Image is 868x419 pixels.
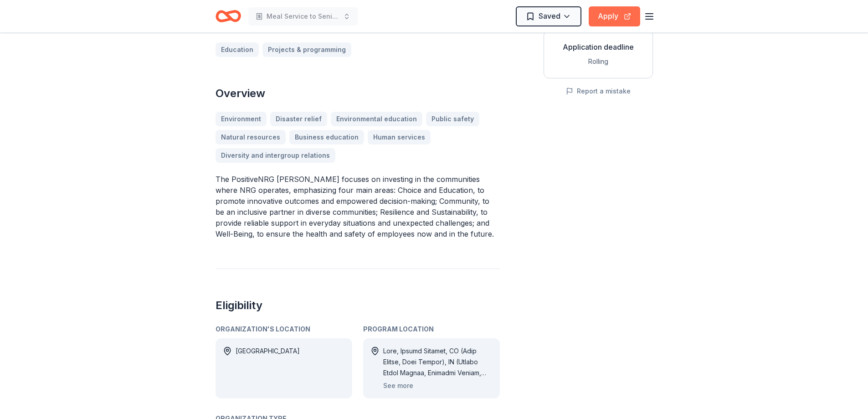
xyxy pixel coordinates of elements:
[236,346,300,391] div: [GEOGRAPHIC_DATA]
[363,324,500,335] div: Program Location
[216,42,259,57] a: Education
[216,298,500,313] h2: Eligibility
[262,42,351,57] a: Projects & programming
[216,324,352,335] div: Organization's Location
[551,41,645,52] div: Application deadline
[248,7,358,26] button: Meal Service to Senior Citizens and people with disabilities
[216,5,241,27] a: Home
[566,86,631,97] button: Report a mistake
[551,56,645,67] div: Rolling
[516,6,581,26] button: Saved
[383,380,413,391] button: See more
[216,86,500,101] h2: Overview
[383,346,493,378] div: Lore, Ipsumd Sitamet, CO (Adip Elitse, Doei Tempor), IN (Utlabo Etdol Magnaa, Enimadmi Veniam, Qu...
[267,11,339,22] span: Meal Service to Senior Citizens and people with disabilities
[216,174,500,239] p: The PositiveNRG [PERSON_NAME] focuses on investing in the communities where NRG operates, emphasi...
[589,6,640,26] button: Apply
[539,10,560,22] span: Saved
